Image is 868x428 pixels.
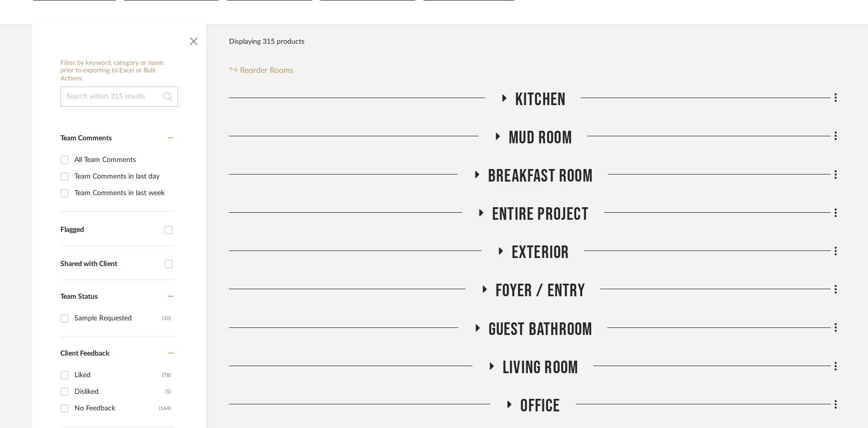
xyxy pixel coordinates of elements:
span: Entire Project [492,204,589,225]
div: (78) [162,367,171,383]
input: Search within 315 results [60,87,178,107]
div: Shared with Client [60,260,160,269]
span: Team Comments [60,135,112,142]
span: Living Room [503,357,578,379]
div: (10) [162,310,171,326]
h6: Filter by keyword, category or name prior to exporting to Excel or Bulk Actions [60,59,178,83]
div: All Team Comments [74,152,171,168]
div: Sample Requested [74,310,162,326]
div: Team Comments in last day [74,168,171,185]
div: Displaying 315 products [229,32,304,52]
span: Office [520,395,560,417]
span: Kitchen [515,89,566,111]
button: Close [184,29,204,49]
span: Foyer / Entry [496,280,585,302]
div: No Feedback [74,400,159,416]
div: Disliked [74,384,165,400]
div: Team Comments in last week [74,185,171,201]
span: Mud Room [509,127,572,149]
span: Team Status [60,293,98,300]
button: Reorder Rooms [229,64,294,76]
span: Guest Bathroom [489,319,593,340]
span: Reorder Rooms [240,64,293,76]
span: Breakfast Room [488,165,593,187]
div: (164) [159,400,171,416]
span: Exterior [512,242,570,264]
div: Liked [74,367,162,383]
span: Client Feedback [60,350,109,357]
div: Flagged [60,226,160,234]
div: (5) [165,384,171,400]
